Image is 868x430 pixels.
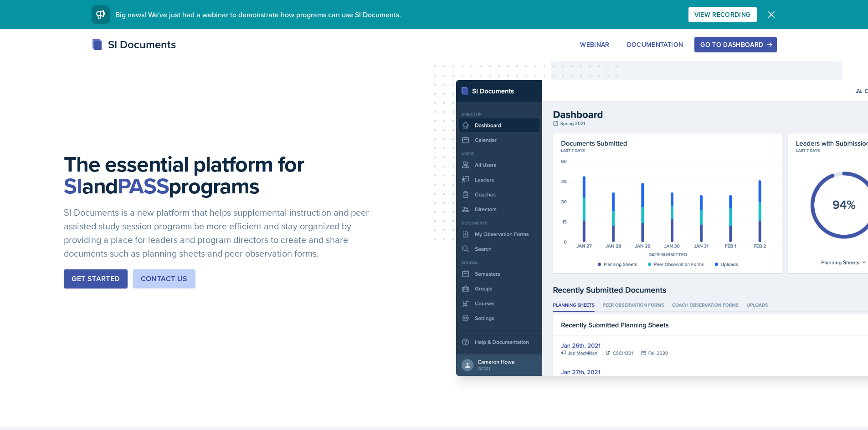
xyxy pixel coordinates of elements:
[72,273,119,284] div: Get Started
[700,41,770,48] div: Go to Dashboard
[141,273,188,284] div: Contact Us
[621,37,689,52] button: Documentation
[627,41,683,48] div: Documentation
[694,37,776,52] button: Go to Dashboard
[115,10,401,20] span: Big news! We've just had a webinar to demonstrate how programs can use SI Documents.
[92,36,176,53] div: SI Documents
[580,41,609,48] div: Webinar
[694,11,751,18] div: View Recording
[574,37,615,52] button: Webinar
[64,269,127,288] button: Get Started
[133,269,195,288] button: Contact Us
[688,7,757,22] button: View Recording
